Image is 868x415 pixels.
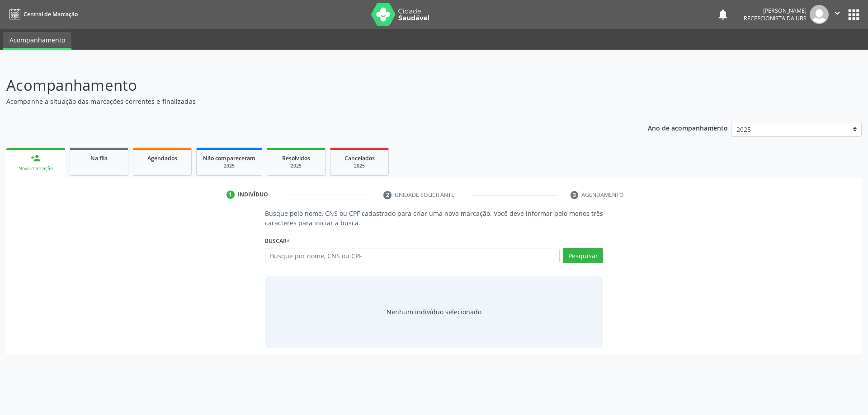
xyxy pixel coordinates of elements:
p: Acompanhamento [6,74,605,97]
div: Nenhum indivíduo selecionado [387,307,481,317]
span: Na fila [90,154,108,162]
p: Busque pelo nome, CNS ou CPF cadastrado para criar uma nova marcação. Você deve informar pelo men... [265,209,604,228]
button: apps [846,7,862,23]
span: Não compareceram [203,154,255,162]
label: Buscar [265,234,290,248]
span: Central de Marcação [24,10,78,18]
div: 2025 [203,163,255,169]
div: Indivíduo [238,191,268,199]
div: 1 [226,191,235,199]
a: Acompanhamento [3,32,71,50]
button:  [829,5,846,24]
div: 2025 [274,163,319,169]
button: Pesquisar [563,248,603,263]
div: [PERSON_NAME] [744,7,807,14]
div: person_add [31,153,41,163]
p: Ano de acompanhamento [648,122,728,133]
span: Cancelados [344,154,375,162]
img: img [810,5,829,24]
i:  [832,8,842,18]
span: Recepcionista da UBS [744,14,807,22]
button: notifications [717,8,729,21]
div: 2025 [337,163,382,169]
p: Acompanhe a situação das marcações correntes e finalizadas [6,97,605,106]
span: Resolvidos [282,154,310,162]
a: Central de Marcação [6,7,78,22]
span: Agendados [147,154,177,162]
input: Busque por nome, CNS ou CPF [265,248,560,263]
div: Nova marcação [13,165,59,172]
